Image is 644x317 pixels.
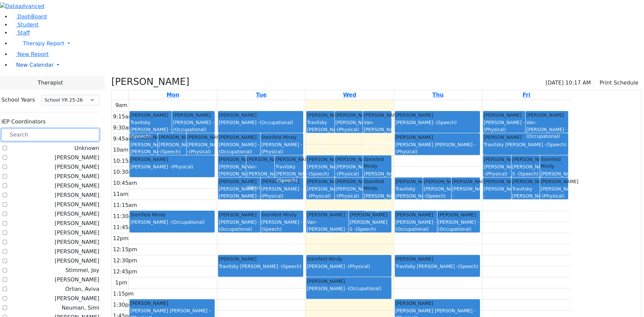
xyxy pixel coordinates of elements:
[55,172,99,180] label: [PERSON_NAME]
[395,256,479,262] div: [PERSON_NAME]
[219,178,260,185] div: [PERSON_NAME]
[364,193,391,213] div: [PERSON_NAME] -
[171,164,194,169] span: (Physical)
[219,134,260,141] div: [PERSON_NAME]
[452,186,479,206] div: [PERSON_NAME] -
[65,285,99,293] label: Orlian, Aviva
[112,301,135,309] div: 1:30pm
[55,210,99,218] label: [PERSON_NAME]
[307,219,348,239] div: Van-[PERSON_NAME] -
[219,219,260,232] div: [PERSON_NAME] -
[112,190,130,198] div: 11am
[130,134,151,139] span: (Speech)
[17,51,49,57] span: New Report
[335,156,363,163] div: [PERSON_NAME]
[424,186,451,199] div: [PERSON_NAME] -
[395,300,479,307] div: [PERSON_NAME]
[364,112,391,118] div: [PERSON_NAME]
[337,127,359,132] span: (Physical)
[55,248,99,256] label: [PERSON_NAME]
[112,268,139,276] div: 12:45pm
[307,211,348,218] div: [PERSON_NAME]
[395,119,479,126] div: [PERSON_NAME] -
[55,276,99,284] label: [PERSON_NAME]
[348,264,370,269] span: (Physical)
[219,112,303,118] div: [PERSON_NAME]
[112,168,139,176] div: 10:30am
[350,211,391,218] div: [PERSON_NAME]
[512,178,539,185] div: [PERSON_NAME]
[1,96,35,104] label: School Years
[112,146,130,154] div: 10am
[112,201,139,209] div: 11:15am
[356,226,376,232] span: (Speech)
[219,119,303,126] div: [PERSON_NAME] -
[438,226,472,232] span: (Occupational)
[337,171,359,176] span: (Physical)
[55,163,99,171] label: [PERSON_NAME]
[526,112,568,118] div: [PERSON_NAME]
[335,163,363,177] div: [PERSON_NAME] -
[261,149,283,154] span: (Physical)
[11,21,39,28] a: Student
[484,112,525,118] div: [PERSON_NAME]
[395,178,423,185] div: [PERSON_NAME]
[261,186,303,199] div: [PERSON_NAME] -
[484,178,511,185] div: [PERSON_NAME]
[247,163,274,191] div: Van-[PERSON_NAME] -
[261,141,303,155] div: [PERSON_NAME] -
[436,120,457,125] span: (Speech)
[112,135,135,143] div: 9:45am
[364,156,391,170] div: Steinfeld Mindy
[112,212,139,220] div: 11:30am
[11,13,47,20] a: DashBoard
[364,207,397,212] span: (Occupational)
[307,256,391,262] div: Steinfeld Mindy
[219,211,260,218] div: [PERSON_NAME]
[219,186,260,206] div: [PERSON_NAME] [PERSON_NAME] -
[114,279,129,287] div: 1pm
[364,141,397,146] span: (Occupational)
[397,200,418,205] span: (Speech)
[277,178,298,183] span: (Speech)
[424,178,451,185] div: [PERSON_NAME]
[261,219,303,232] div: [PERSON_NAME] -
[395,134,479,141] div: [PERSON_NAME]
[335,178,363,185] div: [PERSON_NAME]
[395,149,418,154] span: (Physical)
[130,163,214,170] div: [PERSON_NAME] -
[74,144,99,152] label: Unknown
[112,246,139,254] div: 12:15pm
[261,134,303,141] div: Steinfeld Mindy
[309,134,329,139] span: (Speech)
[335,119,363,133] div: [PERSON_NAME] -
[55,257,99,265] label: [PERSON_NAME]
[219,256,303,262] div: [PERSON_NAME]
[484,119,525,133] div: [PERSON_NAME] -
[484,156,511,163] div: [PERSON_NAME]
[130,211,214,218] div: Steinfeld Mindy
[275,163,303,184] div: Travitsky [PERSON_NAME] -
[541,156,568,170] div: Steinfeld Mindy
[16,62,54,68] span: New Calendar
[541,178,568,185] div: [PERSON_NAME]
[17,30,30,36] span: Staff
[484,163,511,177] div: [PERSON_NAME] -
[431,90,445,100] a: September 11, 2025
[364,119,391,147] div: Van-[PERSON_NAME] -
[261,211,303,218] div: Steinfeld Mindy
[438,211,479,218] div: [PERSON_NAME]
[112,179,139,187] div: 10:45am
[112,290,135,298] div: 1:15pm
[130,119,171,140] div: Travitsky [PERSON_NAME] -
[275,156,303,163] div: [PERSON_NAME]
[130,141,157,162] div: [PERSON_NAME] [PERSON_NAME] -
[350,219,391,232] div: [PERSON_NAME] S -
[307,119,334,140] div: Travitsky [PERSON_NAME] -
[526,134,560,139] span: (Occupational)
[309,171,329,176] span: (Speech)
[114,101,129,109] div: 9am
[219,200,241,205] span: (Physical)
[395,112,479,118] div: [PERSON_NAME]
[512,163,539,177] div: [PERSON_NAME] S -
